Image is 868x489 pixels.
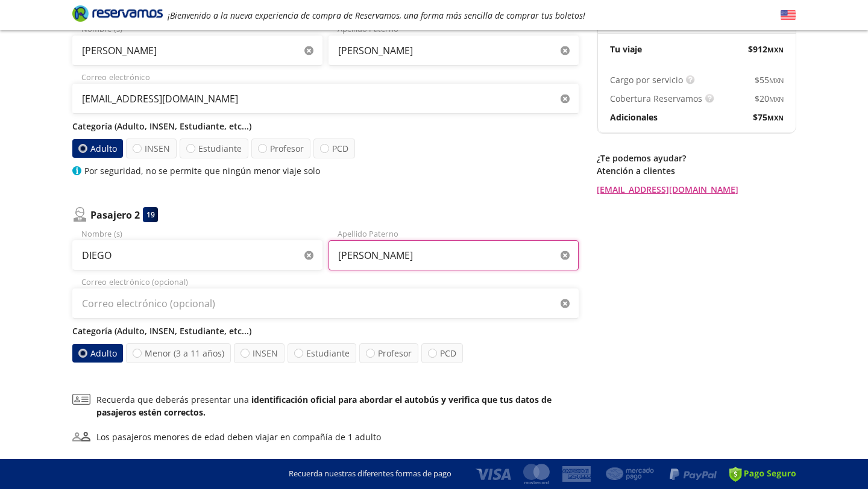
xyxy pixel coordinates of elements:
span: $ 75 [753,111,784,123]
label: Estudiante [288,343,356,363]
label: Estudiante [180,139,248,158]
small: MXN [767,45,784,54]
p: Categoría (Adulto, INSEN, Estudiante, etc...) [72,325,579,337]
small: MXN [769,95,784,104]
label: INSEN [126,139,177,158]
small: MXN [767,113,784,122]
div: Los pasajeros menores de edad deben viajar en compañía de 1 adulto [96,431,381,443]
p: ¿Te podemos ayudar? [597,152,796,164]
span: $ 20 [755,92,784,105]
span: $ 912 [748,43,784,55]
p: Atención a clientes [597,164,796,177]
label: INSEN [234,343,285,363]
input: Correo electrónico (opcional) [72,288,579,319]
p: Cargo por servicio [610,73,683,86]
button: English [781,8,796,23]
p: Pasajero 2 [90,208,140,222]
label: Adulto [72,344,123,363]
p: Tu viaje [610,43,642,55]
input: Apellido Paterno [329,240,579,270]
label: Menor (3 a 11 años) [126,343,231,363]
i: Brand Logo [72,4,163,22]
p: Adicionales [610,111,658,123]
label: Profesor [359,343,418,363]
span: $ 55 [755,73,784,86]
input: Correo electrónico [72,84,579,114]
p: Cobertura Reservamos [610,92,702,105]
em: ¡Bienvenido a la nueva experiencia de compra de Reservamos, una forma más sencilla de comprar tus... [168,10,585,21]
div: 19 [143,207,158,222]
input: Apellido Paterno [329,36,579,66]
p: Categoría (Adulto, INSEN, Estudiante, etc...) [72,120,579,132]
label: PCD [421,343,463,363]
a: [EMAIL_ADDRESS][DOMAIN_NAME] [597,183,796,196]
a: Brand Logo [72,4,163,26]
p: Recuerda nuestras diferentes formas de pago [289,468,451,480]
b: identificación oficial para abordar el autobús y verifica que tus datos de pasajeros estén correc... [96,394,552,418]
label: Profesor [251,139,310,158]
input: Nombre (s) [72,36,322,66]
label: PCD [313,139,355,158]
p: Recuerda que deberás presentar una [96,393,579,419]
input: Nombre (s) [72,240,322,270]
small: MXN [769,76,784,85]
p: Por seguridad, no se permite que ningún menor viaje solo [84,164,320,177]
label: Adulto [72,139,123,158]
